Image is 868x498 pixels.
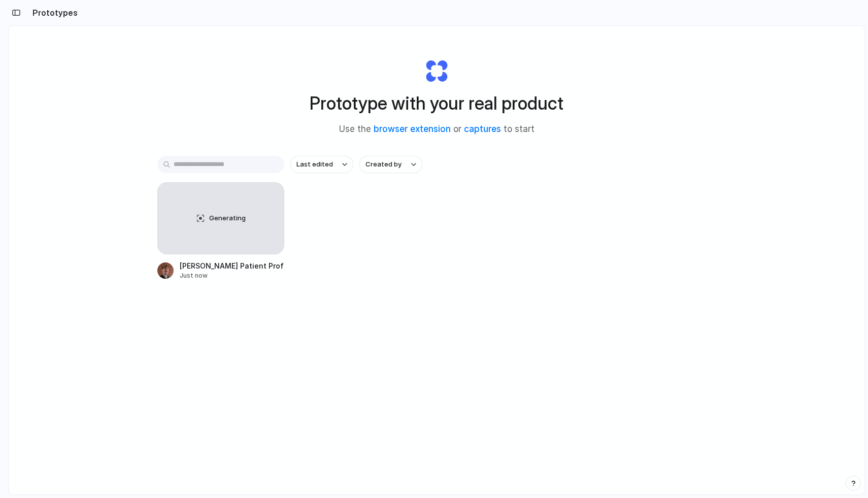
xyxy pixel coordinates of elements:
h1: Prototype with your real product [310,90,563,117]
div: [PERSON_NAME] Patient Profile with Activity Panel [180,260,284,271]
h2: Prototypes [28,7,78,19]
a: browser extension [374,124,451,134]
button: Last edited [290,156,353,173]
span: Created by [365,159,402,170]
a: Generating[PERSON_NAME] Patient Profile with Activity PanelJust now [157,182,284,280]
a: captures [464,124,501,134]
span: Last edited [296,159,333,170]
button: Created by [359,156,422,173]
span: Generating [209,213,246,223]
span: Use the or to start [339,123,535,136]
div: Just now [180,271,284,280]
